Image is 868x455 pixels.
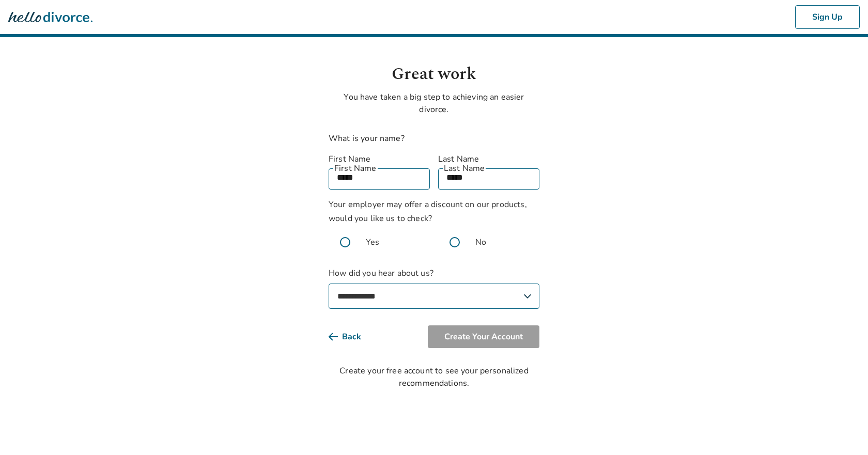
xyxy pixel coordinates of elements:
[816,405,868,455] iframe: Chat Widget
[428,325,539,348] button: Create Your Account
[329,153,430,165] label: First Name
[329,325,378,348] button: Back
[329,62,539,87] h1: Great work
[329,91,539,116] p: You have taken a big step to achieving an easier divorce.
[329,199,527,224] span: Your employer may offer a discount on our products, would you like us to check?
[329,284,539,309] select: How did you hear about us?
[329,365,539,389] div: Create your free account to see your personalized recommendations.
[795,5,860,29] button: Sign Up
[329,267,539,309] label: How did you hear about us?
[329,133,405,144] label: What is your name?
[475,236,486,248] span: No
[438,153,539,165] label: Last Name
[366,236,379,248] span: Yes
